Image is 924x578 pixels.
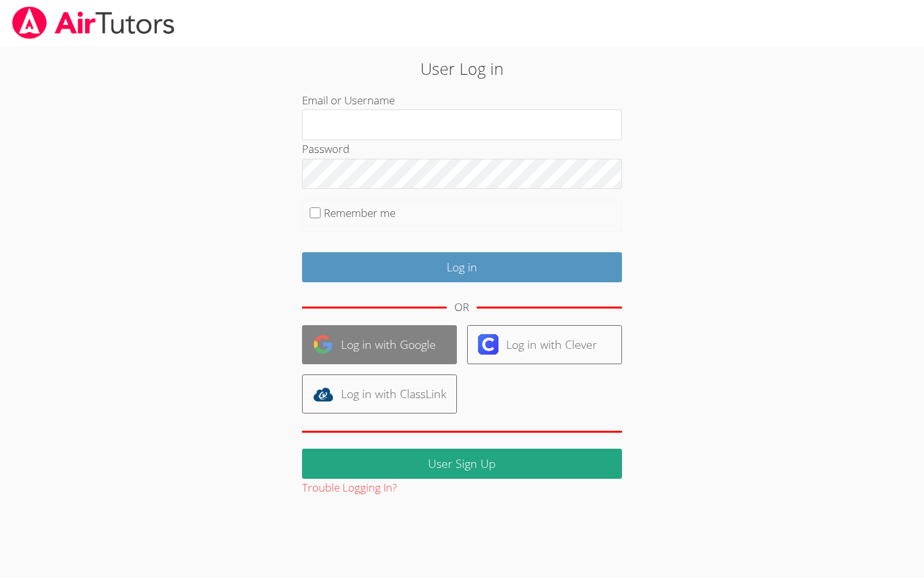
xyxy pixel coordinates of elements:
[302,141,349,156] label: Password
[313,334,333,355] img: google-logo-50288ca7cdecda66e5e0955fdab243c47b7ad437acaf1139b6f446037453330a.svg
[212,56,712,81] h2: User Log in
[302,449,622,479] a: User Sign Up
[454,298,469,317] div: OR
[302,93,395,108] label: Email or Username
[11,6,176,39] img: airtutors_banner-c4298cdbf04f3fff15de1276eac7730deb9818008684d7c2e4769d2f7ddbe033.png
[313,384,333,405] img: classlink-logo-d6bb404cc1216ec64c9a2012d9dc4662098be43eaf13dc465df04b49fa7ab582.svg
[324,205,395,220] label: Remember me
[302,252,622,282] input: Log in
[478,334,498,355] img: clever-logo-6eab21bc6e7a338710f1a6ff85c0baf02591cd810cc4098c63d3a4b26e2feb20.svg
[302,325,457,364] a: Log in with Google
[467,325,622,364] a: Log in with Clever
[302,479,397,497] button: Trouble Logging In?
[302,374,457,413] a: Log in with ClassLink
